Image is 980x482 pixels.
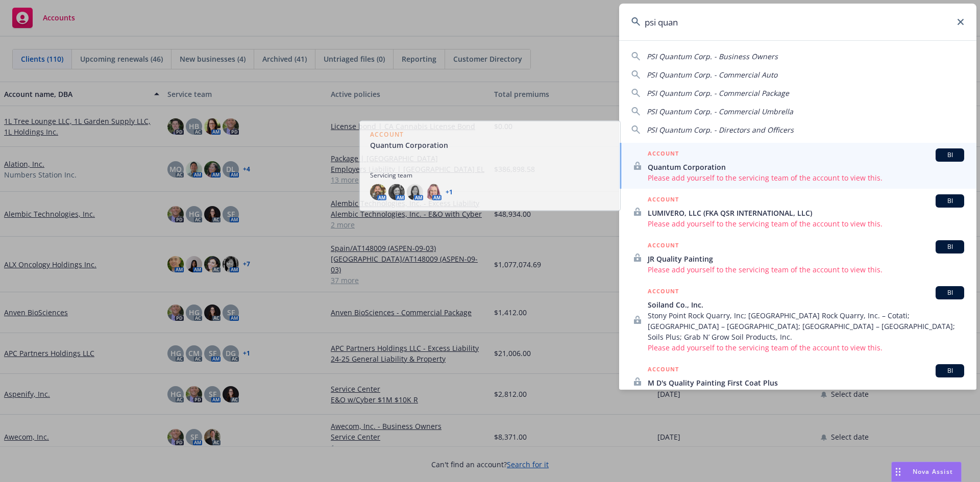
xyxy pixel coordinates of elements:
span: Please add yourself to the servicing team of the account to view this. [648,218,964,229]
span: Quantum Corporation [648,162,964,172]
a: ACCOUNTBIJR Quality PaintingPlease add yourself to the servicing team of the account to view this. [619,235,976,281]
div: Drag to move [892,462,904,481]
span: JR Quality Painting [648,253,964,264]
h5: ACCOUNT [648,286,679,298]
h5: ACCOUNT [648,194,679,207]
span: Please add yourself to the servicing team of the account to view this. [648,388,964,399]
span: BI [940,150,960,160]
h5: ACCOUNT [648,240,679,252]
span: BI [940,196,960,206]
span: LUMIVERO, LLC (FKA QSR INTERNATIONAL, LLC) [648,208,964,218]
h5: ACCOUNT [648,364,679,376]
span: PSI Quantum Corp. - Commercial Umbrella [647,107,793,116]
span: BI [940,242,960,251]
a: ACCOUNTBILUMIVERO, LLC (FKA QSR INTERNATIONAL, LLC)Please add yourself to the servicing team of t... [619,189,976,235]
span: Soiland Co., Inc. [648,299,964,310]
input: Search... [619,4,976,40]
span: PSI Quantum Corp. - Commercial Package [647,88,789,98]
span: PSI Quantum Corp. - Directors and Officers [647,125,794,135]
span: Stony Point Rock Quarry, Inc; [GEOGRAPHIC_DATA] Rock Quarry, Inc. – Cotati; [GEOGRAPHIC_DATA] – [... [648,310,964,342]
span: Please add yourself to the servicing team of the account to view this. [648,264,964,275]
a: ACCOUNTBIQuantum CorporationPlease add yourself to the servicing team of the account to view this. [619,143,976,189]
span: Please add yourself to the servicing team of the account to view this. [648,172,964,183]
span: Nova Assist [913,467,953,476]
span: BI [940,366,960,375]
h5: ACCOUNT [648,148,679,161]
button: Nova Assist [891,462,962,482]
span: BI [940,288,960,297]
a: ACCOUNTBISoiland Co., Inc.Stony Point Rock Quarry, Inc; [GEOGRAPHIC_DATA] Rock Quarry, Inc. – Cot... [619,281,976,359]
span: PSI Quantum Corp. - Business Owners [647,52,778,61]
span: PSI Quantum Corp. - Commercial Auto [647,70,777,80]
a: ACCOUNTBIM D's Quality Painting First Coat PlusPlease add yourself to the servicing team of the a... [619,359,976,404]
span: M D's Quality Painting First Coat Plus [648,377,964,388]
span: Please add yourself to the servicing team of the account to view this. [648,342,964,353]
